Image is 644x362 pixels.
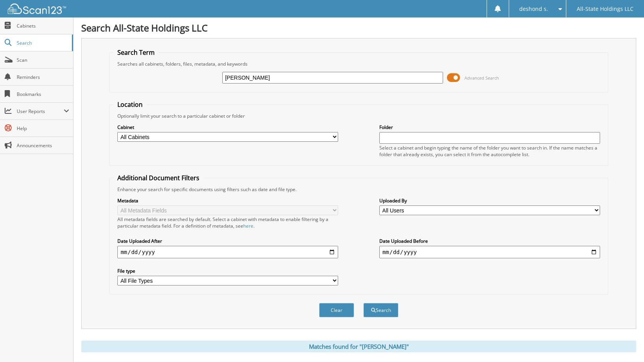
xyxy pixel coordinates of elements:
[117,216,338,229] div: All metadata fields are searched by default. Select a cabinet with metadata to enable filtering b...
[17,108,64,115] span: User Reports
[379,144,600,158] div: Select a cabinet and begin typing the name of the folder you want to search in. If the name match...
[117,124,338,131] label: Cabinet
[379,124,600,131] label: Folder
[379,197,600,204] label: Uploaded By
[81,21,636,34] h1: Search All-State Holdings LLC
[113,48,159,57] legend: Search Term
[17,57,69,63] span: Scan
[577,7,634,11] span: All-State Holdings LLC
[17,74,69,80] span: Reminders
[113,100,147,109] legend: Location
[363,303,398,317] button: Search
[117,246,338,258] input: start
[81,341,636,352] div: Matches found for "[PERSON_NAME]"
[17,125,69,132] span: Help
[17,40,68,46] span: Search
[113,61,604,67] div: Searches all cabinets, folders, files, metadata, and keywords
[8,3,66,14] img: scan123-logo-white.svg
[243,223,253,229] a: here
[113,113,604,119] div: Optionally limit your search to a particular cabinet or folder
[379,238,600,244] label: Date Uploaded Before
[464,75,499,81] span: Advanced Search
[379,246,600,258] input: end
[117,238,338,244] label: Date Uploaded After
[17,23,69,29] span: Cabinets
[113,186,604,193] div: Enhance your search for specific documents using filters such as date and file type.
[117,268,338,274] label: File type
[17,142,69,149] span: Announcements
[117,197,338,204] label: Metadata
[519,7,548,11] span: deshond s.
[17,91,69,97] span: Bookmarks
[113,174,203,182] legend: Additional Document Filters
[319,303,354,317] button: Clear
